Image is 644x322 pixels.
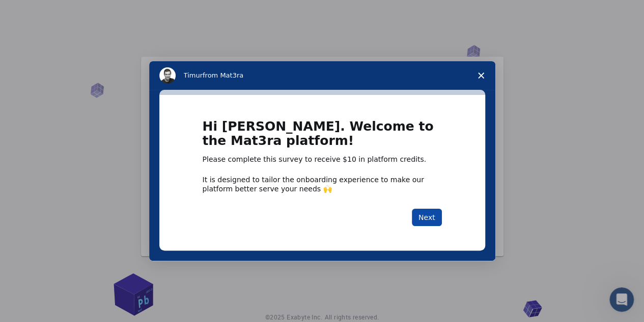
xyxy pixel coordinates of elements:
[203,155,442,165] div: Please complete this survey to receive $10 in platform credits.
[412,209,442,226] button: Next
[203,119,442,155] h1: Hi [PERSON_NAME]. Welcome to the Mat3ra platform!
[159,67,176,84] img: Profile image for Timur
[184,71,203,79] span: Timur
[467,61,495,90] span: Close survey
[20,7,57,16] span: Support
[203,71,243,79] span: from Mat3ra
[203,175,442,193] div: It is designed to tailor the onboarding experience to make our platform better serve your needs 🙌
